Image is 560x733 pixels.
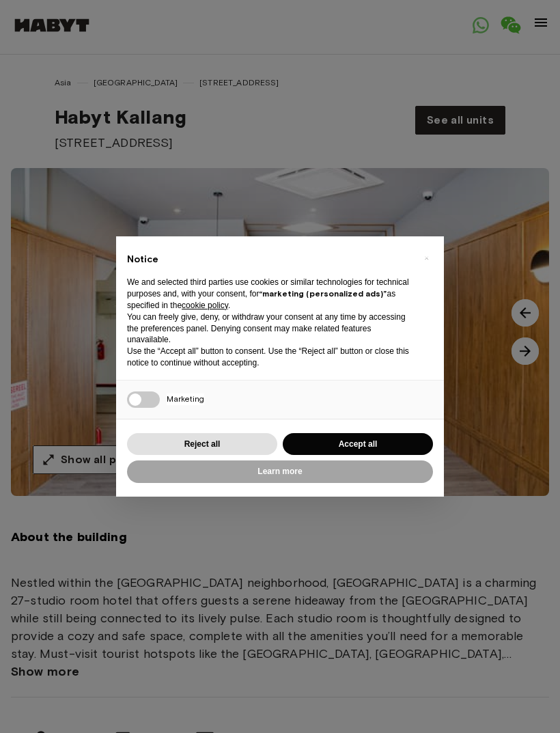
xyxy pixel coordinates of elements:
p: Use the “Accept all” button to consent. Use the “Reject all” button or close this notice to conti... [127,346,411,369]
p: You can freely give, deny, or withdraw your consent at any time by accessing the preferences pane... [127,312,411,346]
button: Accept all [283,433,433,456]
button: Close this notice [415,247,437,269]
span: Marketing [167,393,204,405]
strong: “marketing (personalized ads)” [259,288,387,299]
button: Reject all [127,433,277,456]
h2: Notice [127,253,411,266]
span: × [424,250,429,266]
a: cookie policy [182,301,228,310]
button: Learn more [127,460,433,483]
p: We and selected third parties use cookies or similar technologies for technical purposes and, wit... [127,277,411,311]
